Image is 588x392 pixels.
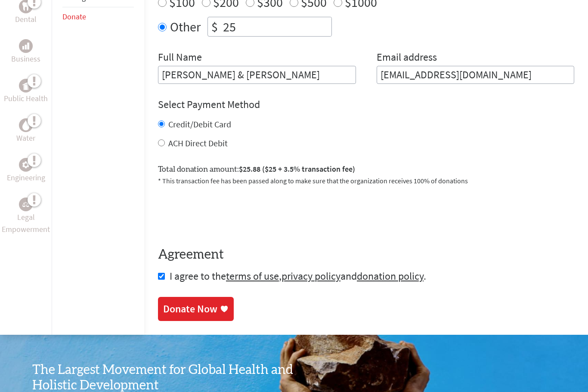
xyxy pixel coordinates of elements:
a: terms of use [226,269,279,283]
p: Public Health [4,93,48,105]
label: Email address [377,50,437,66]
input: Enter Amount [221,17,331,36]
div: Business [19,39,33,53]
label: Other [170,17,201,37]
img: Engineering [22,161,29,168]
h4: Agreement [158,247,574,262]
a: Public HealthPublic Health [4,79,48,105]
p: Engineering [7,172,45,184]
div: Public Health [19,79,33,93]
label: Total donation amount: [158,163,355,176]
input: Enter Full Name [158,66,356,84]
h4: Select Payment Method [158,98,574,111]
span: I agree to the , and . [170,269,426,283]
a: donation policy [357,269,424,283]
a: Legal EmpowermentLegal Empowerment [2,198,50,235]
div: $ [208,17,221,36]
p: Legal Empowerment [2,211,50,235]
img: Public Health [22,81,29,90]
p: Business [11,53,40,65]
img: Legal Empowerment [22,202,29,207]
div: Donate Now [163,302,217,316]
img: Business [22,43,29,49]
p: Water [16,132,35,144]
a: privacy policy [282,269,340,283]
div: Legal Empowerment [19,198,33,211]
label: Full Name [158,50,202,66]
label: ACH Direct Debit [168,138,228,148]
img: Dental [22,3,29,11]
li: Donate [62,7,134,26]
a: Donate Now [158,297,234,321]
div: Engineering [19,158,33,172]
iframe: reCAPTCHA [158,196,289,230]
a: WaterWater [16,118,35,144]
a: BusinessBusiness [11,39,40,65]
a: EngineeringEngineering [7,158,45,184]
p: * This transaction fee has been passed along to make sure that the organization receives 100% of ... [158,176,574,186]
label: Credit/Debit Card [168,119,231,130]
span: $25.88 ($25 + 3.5% transaction fee) [239,164,355,174]
a: Donate [62,12,86,22]
img: Water [22,120,29,130]
div: Water [19,118,33,132]
p: Dental [15,13,37,25]
input: Your Email [377,66,575,84]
